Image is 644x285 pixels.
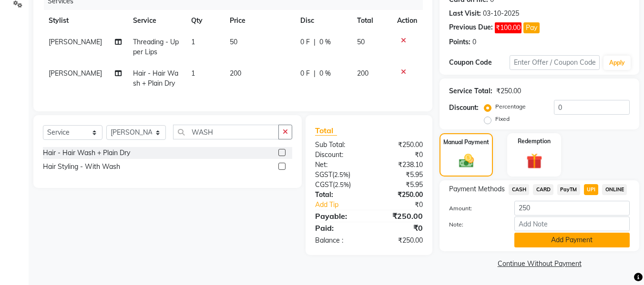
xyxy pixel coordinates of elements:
span: 0 % [319,37,331,47]
img: _cash.svg [454,152,479,169]
div: ₹250.00 [496,86,521,96]
a: Add Tip [308,200,379,210]
div: ₹250.00 [369,236,430,246]
div: Hair - Hair Wash + Plain Dry [43,148,130,158]
div: 03-10-2025 [483,9,519,19]
div: Sub Total: [308,140,369,150]
span: 0 F [300,69,310,79]
div: Service Total: [449,86,492,96]
img: _gift.svg [521,151,547,171]
span: 200 [230,69,241,78]
div: ₹5.95 [369,180,430,190]
label: Amount: [442,204,507,213]
label: Note: [442,220,507,229]
button: Pay [523,22,540,33]
span: CGST [315,180,333,189]
div: Hair Styling - With Wash [43,162,120,172]
div: Discount: [308,150,369,160]
input: Amount [514,201,630,216]
div: ₹5.95 [369,170,430,180]
div: Previous Due: [449,22,493,33]
div: Last Visit: [449,9,481,19]
span: [PERSON_NAME] [49,69,102,78]
span: CARD [533,184,553,195]
div: Paid: [308,222,369,234]
div: Discount: [449,103,479,113]
a: Continue Without Payment [441,259,637,269]
input: Add Note [514,216,630,231]
th: Stylist [43,10,127,31]
div: Points: [449,37,470,47]
span: 0 F [300,37,310,47]
div: Coupon Code [449,58,509,68]
div: ( ) [308,170,369,180]
span: 2.5% [335,181,349,188]
div: ₹0 [369,222,430,234]
div: Payable: [308,210,369,222]
div: ₹250.00 [369,190,430,200]
span: PayTM [557,184,580,195]
label: Redemption [518,137,551,146]
div: ₹238.10 [369,160,430,170]
span: CASH [509,184,529,195]
span: 1 [191,69,195,78]
span: 200 [357,69,368,78]
span: ₹100.00 [495,22,521,33]
div: ₹250.00 [369,140,430,150]
div: ( ) [308,180,369,190]
span: 0 % [319,69,331,79]
th: Disc [295,10,351,31]
button: Add Payment [514,233,630,247]
th: Total [351,10,392,31]
div: Total: [308,190,369,200]
div: 0 [472,37,476,47]
label: Fixed [495,115,510,123]
span: ONLINE [602,184,627,195]
th: Service [127,10,185,31]
div: Balance : [308,236,369,246]
span: | [314,37,316,47]
div: Net: [308,160,369,170]
span: Hair - Hair Wash + Plain Dry [133,69,178,88]
th: Qty [185,10,224,31]
div: ₹250.00 [369,210,430,222]
span: SGST [315,170,332,179]
span: [PERSON_NAME] [49,38,102,46]
span: 1 [191,38,195,46]
div: ₹0 [369,150,430,160]
button: Apply [603,56,631,70]
span: 2.5% [334,171,348,178]
span: Threading - Upper Lips [133,38,179,56]
th: Action [391,10,423,31]
span: Payment Methods [449,184,505,194]
input: Enter Offer / Coupon Code [510,55,600,70]
label: Manual Payment [443,138,489,147]
label: Percentage [495,102,526,111]
div: ₹0 [379,200,430,210]
th: Price [224,10,295,31]
input: Search or Scan [173,125,279,139]
span: 50 [230,38,237,46]
span: 50 [357,38,365,46]
span: UPI [584,184,599,195]
span: | [314,69,316,79]
span: Total [315,126,337,136]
